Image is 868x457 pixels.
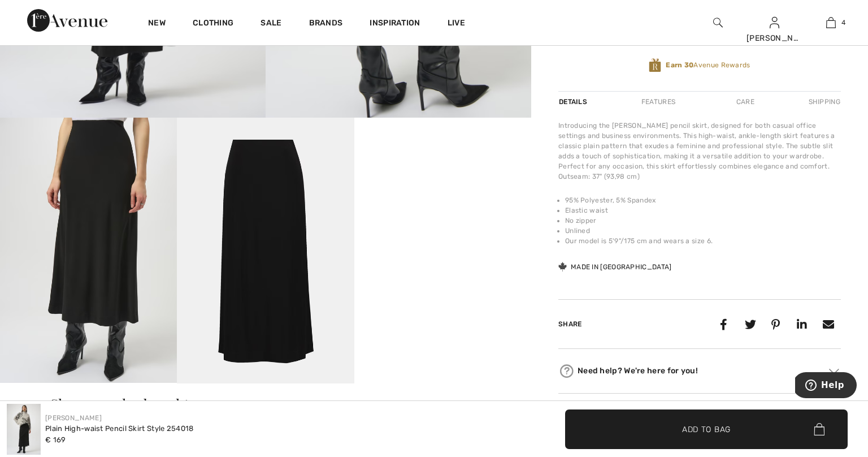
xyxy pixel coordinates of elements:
img: My Info [770,16,779,29]
div: Care [727,92,764,112]
a: Brands [309,18,343,30]
div: Plain High-waist Pencil Skirt Style 254018 [45,423,194,434]
div: Details [558,92,590,112]
span: Avenue Rewards [666,60,750,70]
span: Add to Bag [682,423,731,435]
a: [PERSON_NAME] [45,414,102,422]
img: Plain High-Waist Pencil Skirt Style 254018. 4 [177,118,354,383]
div: Made in [GEOGRAPHIC_DATA] [558,262,672,272]
span: Share [558,320,582,328]
img: 1ère Avenue [27,9,107,32]
a: Sale [261,18,281,30]
img: Avenue Rewards [649,58,661,73]
img: My Bag [826,16,836,29]
span: € 169 [45,436,66,444]
h3: Shoppers also bought [50,397,818,412]
a: Sign In [770,17,779,28]
strong: Earn 30 [666,61,693,69]
video: Your browser does not support the video tag. [354,118,531,206]
li: No zipper [565,215,841,226]
img: Plain High-Waist Pencil Skirt Style 254018 [7,404,41,455]
li: 95% Polyester, 5% Spandex [565,195,841,205]
div: [PERSON_NAME] [747,32,802,44]
li: Our model is 5'9"/175 cm and wears a size 6. [565,236,841,246]
a: Live [448,17,465,29]
div: Introducing the [PERSON_NAME] pencil skirt, designed for both casual office settings and business... [558,120,841,182]
div: Features [632,92,685,112]
a: New [148,18,166,30]
span: 4 [841,18,845,28]
a: 4 [803,16,858,29]
a: Clothing [193,18,233,30]
button: Add to Bag [565,409,848,449]
img: Bag.svg [814,423,824,436]
iframe: Opens a widget where you can find more information [795,372,857,400]
img: search the website [713,16,723,29]
img: Arrow2.svg [829,368,839,374]
span: Inspiration [370,18,420,30]
li: Unlined [565,226,841,236]
div: Need help? We're here for you! [558,363,841,380]
li: Elastic waist [565,205,841,215]
div: Shipping [806,92,841,112]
